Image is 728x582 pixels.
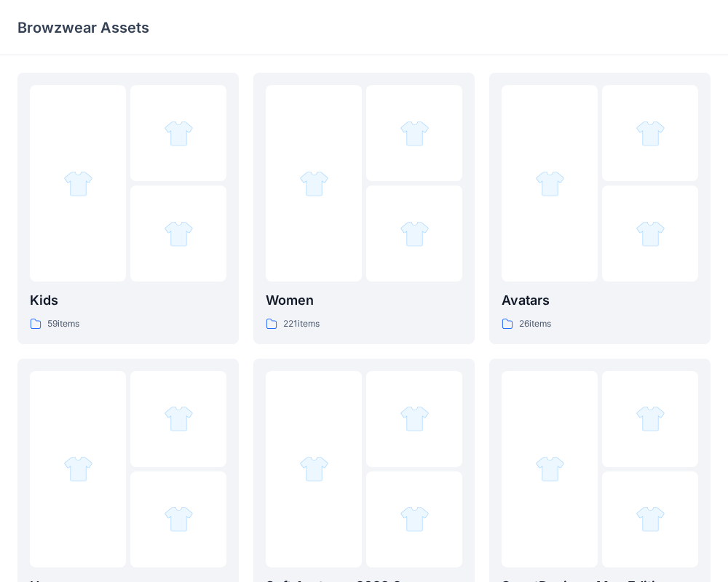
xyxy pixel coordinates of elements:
[164,504,194,534] img: folder 3
[17,17,149,38] p: Browzwear Assets
[636,404,665,434] img: folder 2
[535,169,565,199] img: folder 1
[283,316,320,332] p: 221 items
[63,454,93,484] img: folder 1
[30,290,226,311] p: Kids
[636,119,665,148] img: folder 2
[164,219,194,249] img: folder 3
[299,454,329,484] img: folder 1
[535,454,565,484] img: folder 1
[489,73,711,344] a: folder 1folder 2folder 3Avatars26items
[164,404,194,434] img: folder 2
[400,119,430,148] img: folder 2
[17,73,239,344] a: folder 1folder 2folder 3Kids59items
[519,316,551,332] p: 26 items
[636,219,665,249] img: folder 3
[636,504,665,534] img: folder 3
[400,504,430,534] img: folder 3
[47,316,79,332] p: 59 items
[400,404,430,434] img: folder 2
[502,290,698,311] p: Avatars
[63,169,93,199] img: folder 1
[253,73,475,344] a: folder 1folder 2folder 3Women221items
[400,219,430,249] img: folder 3
[299,169,329,199] img: folder 1
[164,119,194,148] img: folder 2
[266,290,462,311] p: Women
